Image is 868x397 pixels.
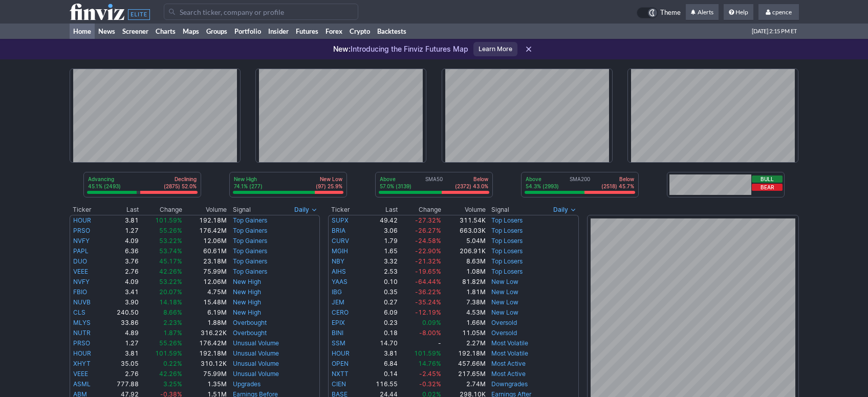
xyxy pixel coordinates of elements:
td: 4.09 [103,236,139,246]
td: 23.18M [183,256,227,267]
p: (2518) 45.7% [601,183,634,190]
a: New High [233,298,261,306]
td: 0.23 [362,318,398,328]
span: 53.22% [159,237,182,245]
div: SMA200 [525,175,635,191]
span: 14.18% [159,298,182,306]
a: HOUR [332,349,350,357]
a: CLS [73,308,85,316]
a: Top Losers [491,227,523,234]
td: 192.18M [183,215,227,226]
th: Change [398,205,442,215]
span: 0.22% [163,360,182,367]
td: 1.27 [103,226,139,236]
a: Top Losers [491,247,523,255]
p: Above [526,175,559,183]
a: Downgrades [491,380,528,388]
a: AIHS [332,268,346,275]
th: Ticker [70,205,104,215]
a: New High [233,278,261,285]
a: OPEN [332,360,349,367]
a: Top Losers [491,257,523,265]
td: 8.63M [442,256,486,267]
a: News [95,24,119,39]
td: 4.75M [183,287,227,297]
td: 12.06M [183,236,227,246]
td: 1.88M [183,318,227,328]
span: 53.74% [159,247,182,255]
a: SUPX [332,216,349,224]
span: 101.59% [155,216,182,224]
span: -0.32% [419,380,441,388]
a: Screener [119,24,152,39]
p: (97) 25.9% [316,183,342,190]
a: Most Volatile [491,349,528,357]
a: Unusual Volume [233,349,279,357]
a: Most Active [491,370,526,378]
button: Bull [752,175,783,183]
a: NXTT [332,370,349,378]
div: SMA50 [379,175,489,191]
td: 2.76 [103,369,139,379]
td: 1.35M [183,379,227,389]
td: 3.90 [103,297,139,307]
a: cpence [758,4,799,20]
p: 74.1% (277) [234,183,263,190]
span: -26.27% [415,227,441,234]
td: 3.81 [103,348,139,359]
td: 6.84 [362,359,398,369]
td: 1.79 [362,236,398,246]
td: 15.48M [183,297,227,307]
p: Below [455,175,488,183]
a: New Low [491,288,518,296]
a: New Low [491,298,518,306]
td: 0.14 [362,369,398,379]
span: -35.24% [415,298,441,306]
a: Oversold [491,319,517,326]
a: NBY [332,257,344,265]
td: 4.09 [103,277,139,287]
span: New: [333,45,351,53]
td: 217.65M [442,369,486,379]
a: Backtests [374,24,410,39]
span: Signal [233,206,251,214]
a: CURV [332,237,349,245]
span: -36.22% [415,288,441,296]
td: 1.27 [103,338,139,348]
span: 8.66% [163,308,182,316]
th: Volume [442,205,486,215]
a: Portfolio [231,24,265,39]
a: PAPL [73,247,89,255]
td: 1.08M [442,267,486,277]
a: NVFY [73,278,90,285]
a: XHYT [73,360,91,367]
a: Overbought [233,329,267,337]
p: (2372) 43.0% [455,183,488,190]
a: MLYS [73,319,91,326]
a: CIEN [332,380,346,388]
span: -2.45% [419,370,441,378]
p: 57.0% (3139) [380,183,411,190]
a: FBIO [73,288,87,296]
a: Maps [179,24,203,39]
a: HOUR [73,216,91,224]
a: SSM [332,339,345,347]
a: Top Gainers [233,227,267,234]
td: 1.65 [362,246,398,256]
span: [DATE] 2:15 PM ET [752,24,797,39]
span: -64.44% [415,278,441,285]
p: New Low [316,175,342,183]
a: Unusual Volume [233,370,279,378]
td: 6.09 [362,307,398,318]
td: 7.38M [442,297,486,307]
p: 54.3% (2993) [526,183,559,190]
span: 20.07% [159,288,182,296]
a: VEEE [73,370,88,378]
span: 3.25% [163,380,182,388]
a: Overbought [233,319,267,326]
td: 2.53 [362,267,398,277]
td: 3.32 [362,256,398,267]
th: Last [362,205,398,215]
span: -27.32% [415,216,441,224]
a: Insider [265,24,292,39]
